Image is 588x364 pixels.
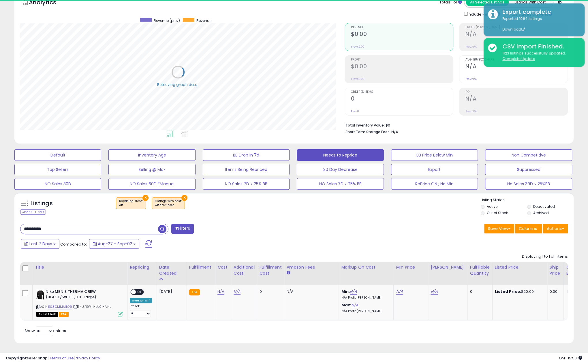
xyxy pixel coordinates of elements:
[98,241,132,247] span: Aug-27 - Sep-02
[217,289,224,295] a: N/A
[502,56,535,61] u: Complete Update
[36,289,44,301] img: 31i0bTCWaEL._SL40_.jpg
[391,164,478,175] button: Export
[286,289,334,294] div: N/A
[108,178,195,190] button: NO Sales 60D *Manual
[89,239,139,249] button: Aug-27 - Sep-02
[351,26,453,29] span: Revenue
[502,27,525,32] a: Download
[351,63,453,71] h2: $0.00
[286,270,290,276] small: Amazon Fees.
[533,204,555,209] label: Deactivated
[519,226,537,231] span: Columns
[35,264,125,270] div: Title
[522,254,568,259] div: Displaying 1 to 1 of 1 items
[550,289,559,294] div: 0.00
[48,304,72,309] a: B08QMMMTQ9
[465,110,477,113] small: Prev: N/A
[351,90,453,94] span: Ordered Items
[259,289,279,294] div: 0
[259,264,281,276] div: Fulfillment Cost
[142,195,149,201] button: ×
[431,264,465,270] div: [PERSON_NAME]
[119,203,143,207] div: off
[351,31,453,39] h2: $0.00
[465,77,477,81] small: Prev: N/A
[339,262,394,285] th: The percentage added to the cost of goods (COGS) that forms the calculator for Min & Max prices.
[108,164,195,175] button: Selling @ Max
[351,95,453,103] h2: 0
[391,129,398,135] span: N/A
[350,289,357,295] a: N/A
[470,289,488,294] div: 0
[159,264,184,276] div: Date Created
[189,264,213,270] div: Fulfillment
[49,355,74,361] a: Terms of Use
[465,95,568,103] h2: N/A
[130,264,154,270] div: Repricing
[543,224,568,233] button: Actions
[487,210,508,215] label: Out of Stock
[234,289,241,295] a: N/A
[119,199,143,208] span: Repricing state :
[130,304,152,317] div: Preset:
[203,178,290,190] button: NO Sales 7D < 25% BB
[60,242,87,247] span: Compared to:
[465,58,568,61] span: Avg. Buybox Share
[14,164,101,175] button: Top Sellers
[391,149,478,161] button: BB Price Below Min
[6,355,27,361] strong: Copyright
[171,224,194,234] button: Filters
[203,164,290,175] button: Items Being Repriced
[6,356,100,361] div: seller snap | |
[73,304,111,309] span: | SKU: 1BWH-UL0I-IVNL
[75,355,100,361] a: Privacy Policy
[391,178,478,190] button: RePrice ON ; No Min
[498,8,580,16] div: Export complete
[14,149,101,161] button: Default
[345,123,385,128] b: Total Inventory Value:
[341,296,389,300] p: N/A Profit [PERSON_NAME]
[286,264,336,270] div: Amazon Fees
[559,355,582,361] span: 2025-09-10 15:50 GMT
[189,289,200,295] small: FBA
[157,82,199,87] div: Retrieving graph data..
[345,121,563,128] li: $0
[155,199,182,208] span: Listings with cost :
[396,289,403,295] a: N/A
[495,264,545,270] div: Listed Price
[21,239,59,249] button: Last 7 Days
[431,289,437,295] a: N/A
[234,264,255,276] div: Additional Cost
[351,45,365,48] small: Prev: $0.00
[550,264,561,276] div: Ship Price
[568,289,574,294] span: N/A
[25,328,66,333] span: Show: entries
[59,312,69,317] span: FBA
[481,197,574,203] p: Listing States:
[341,302,351,308] b: Max:
[485,178,572,190] button: No Sales 30D < 25%BB
[465,63,568,71] h2: N/A
[495,289,543,294] div: $20.00
[108,149,195,161] button: Inventory Age
[465,45,477,48] small: Prev: N/A
[155,203,182,207] div: without cost
[341,289,350,294] b: Min:
[485,164,572,175] button: Suppressed
[14,178,101,190] button: NO Sales 30D
[341,309,389,313] p: N/A Profit [PERSON_NAME]
[159,289,182,294] div: [DATE]
[495,289,521,294] b: Listed Price:
[515,224,542,233] button: Columns
[217,264,229,270] div: Cost
[36,289,123,316] div: ASIN:
[297,164,384,175] button: 30 Day Decrease
[465,26,568,29] span: Profit [PERSON_NAME]
[465,90,568,94] span: ROI
[498,51,580,61] div: 1123 listings successfully updated.
[341,264,391,270] div: Markup on Cost
[181,195,187,201] button: ×
[485,149,572,161] button: Non Competitive
[498,42,580,51] div: CSV Import Finished.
